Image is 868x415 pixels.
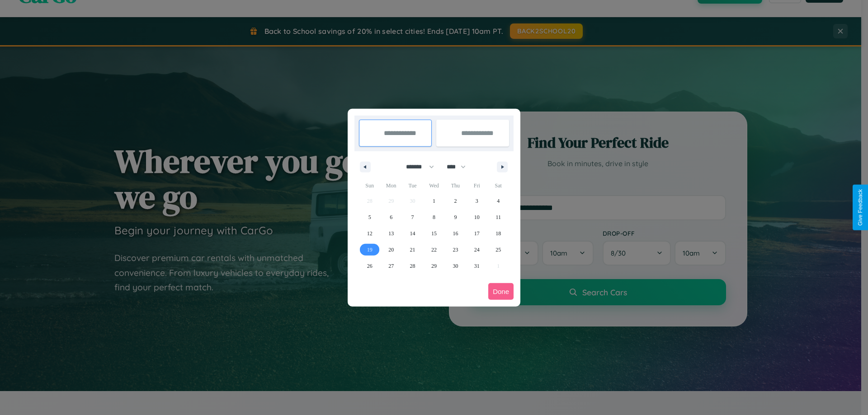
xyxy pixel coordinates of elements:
[433,209,435,225] span: 8
[466,193,487,209] button: 3
[466,258,487,274] button: 31
[423,242,444,258] button: 22
[431,258,437,274] span: 29
[453,242,458,258] span: 23
[380,178,401,193] span: Mon
[445,242,466,258] button: 23
[402,242,423,258] button: 21
[445,209,466,225] button: 9
[359,225,380,242] button: 12
[445,258,466,274] button: 30
[495,242,501,258] span: 25
[474,225,480,242] span: 17
[476,193,478,209] span: 3
[495,225,501,242] span: 18
[402,178,423,193] span: Tue
[410,242,415,258] span: 21
[488,209,509,225] button: 11
[402,225,423,242] button: 14
[445,178,466,193] span: Thu
[488,178,509,193] span: Sat
[390,209,392,225] span: 6
[488,283,514,300] button: Done
[380,258,401,274] button: 27
[453,225,458,242] span: 16
[445,225,466,242] button: 16
[380,209,401,225] button: 6
[431,225,437,242] span: 15
[410,225,415,242] span: 14
[410,258,415,274] span: 28
[411,209,414,225] span: 7
[423,193,444,209] button: 1
[423,178,444,193] span: Wed
[359,242,380,258] button: 19
[423,225,444,242] button: 15
[474,242,480,258] span: 24
[402,209,423,225] button: 7
[466,225,487,242] button: 17
[367,225,373,242] span: 12
[857,189,863,226] div: Give Feedback
[454,209,457,225] span: 9
[453,258,458,274] span: 30
[474,258,480,274] span: 31
[488,193,509,209] button: 4
[380,242,401,258] button: 20
[388,225,394,242] span: 13
[388,242,394,258] span: 20
[466,178,487,193] span: Fri
[423,209,444,225] button: 8
[368,209,371,225] span: 5
[445,193,466,209] button: 2
[488,225,509,242] button: 18
[495,209,501,225] span: 11
[466,209,487,225] button: 10
[380,225,401,242] button: 13
[488,242,509,258] button: 25
[367,242,373,258] span: 19
[359,178,380,193] span: Sun
[359,258,380,274] button: 26
[433,193,435,209] span: 1
[388,258,394,274] span: 27
[367,258,373,274] span: 26
[402,258,423,274] button: 28
[497,193,500,209] span: 4
[423,258,444,274] button: 29
[466,242,487,258] button: 24
[431,242,437,258] span: 22
[454,193,457,209] span: 2
[474,209,480,225] span: 10
[359,209,380,225] button: 5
